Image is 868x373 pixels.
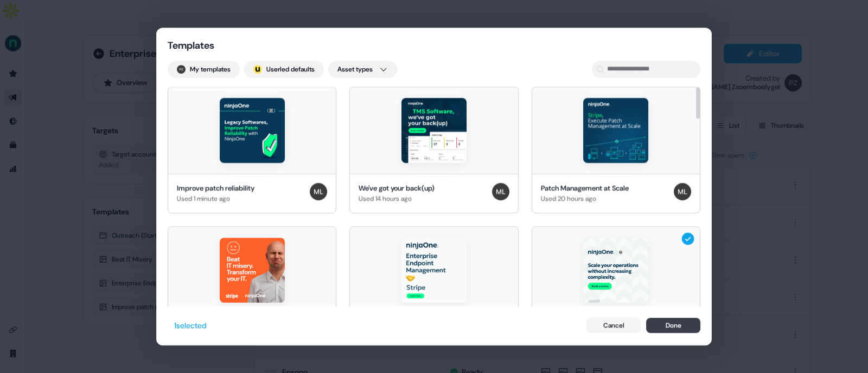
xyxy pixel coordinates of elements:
button: 1selected [168,317,213,334]
div: ; [253,65,262,74]
img: Improve patch reliability [220,98,285,163]
button: Improve patch reliabilityImprove patch reliabilityUsed 1 minute agoMegan [168,87,336,214]
button: We've got your back(up)We've got your back(up)Used 14 hours agoMegan [349,87,518,214]
button: Done [646,318,700,333]
div: 1 selected [174,320,206,331]
img: Megan [674,183,691,200]
img: Megan [492,183,509,200]
div: Improve patch reliability [177,183,254,194]
button: Scale your operations [532,226,700,354]
img: Patch Management at Scale [583,98,648,163]
button: Cancel [586,318,641,333]
button: Asset types [328,61,397,78]
div: Used 1 minute ago [177,193,254,204]
img: Petra [177,65,186,74]
img: Enterprise Endpoint Management [401,238,467,303]
button: My templates [168,61,240,78]
img: Megan [310,183,327,200]
button: Beat IT Misery [168,226,336,354]
button: Patch Management at ScalePatch Management at ScaleUsed 20 hours agoMegan [532,87,700,214]
img: userled logo [253,65,262,74]
button: Enterprise Endpoint Management [349,226,518,354]
button: userled logo;Userled defaults [244,61,324,78]
img: Beat IT Misery [220,238,285,303]
div: Used 20 hours ago [541,193,629,204]
div: Templates [168,39,276,52]
img: Scale your operations [583,238,648,303]
img: We've got your back(up) [401,98,467,163]
div: We've got your back(up) [359,183,435,194]
div: Used 14 hours ago [359,193,435,204]
div: Patch Management at Scale [541,183,629,194]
